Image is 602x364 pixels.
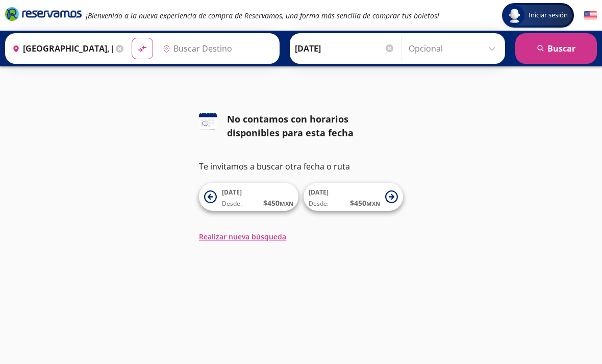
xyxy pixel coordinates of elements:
[199,183,298,211] button: [DATE]Desde:$450MXN
[227,112,403,140] div: No contamos con horarios disponibles para esta fecha
[199,160,403,173] p: Te invitamos a buscar otra fecha o ruta
[309,199,329,208] span: Desde:
[263,198,293,208] span: $ 450
[295,36,395,61] input: Elegir Fecha
[280,200,293,207] small: MXN
[409,36,500,61] input: Opcional
[584,9,597,22] button: English
[366,200,380,207] small: MXN
[5,6,82,21] i: Brand Logo
[543,305,592,354] iframe: Messagebird Livechat Widget
[222,199,242,208] span: Desde:
[350,198,380,208] span: $ 450
[309,188,329,197] span: [DATE]
[5,6,82,25] a: Brand Logo
[524,10,572,20] span: Iniciar sesión
[304,183,403,211] button: [DATE]Desde:$450MXN
[86,11,439,20] em: ¡Bienvenido a la nueva experiencia de compra de Reservamos, una forma más sencilla de comprar tus...
[199,231,286,242] button: Realizar nueva búsqueda
[8,36,113,61] input: Buscar Origen
[515,33,597,64] button: Buscar
[222,188,242,197] span: [DATE]
[159,36,274,61] input: Buscar Destino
